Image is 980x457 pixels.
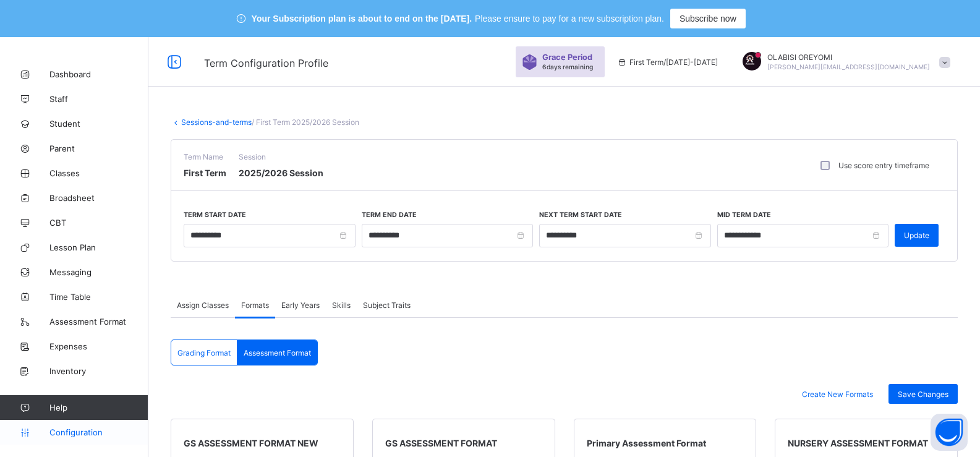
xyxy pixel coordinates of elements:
[177,301,229,310] span: Assign Classes
[838,161,929,170] label: Use score entry timeframe
[931,414,968,451] button: Open asap
[730,52,957,72] div: OLABISIOREYOMI
[239,152,323,161] span: Session
[244,348,311,357] span: Assessment Format
[49,341,148,351] span: Expenses
[904,231,929,240] span: Update
[522,54,537,70] img: sticker-purple.71386a28dfed39d6af7621340158ba97.svg
[542,63,593,70] span: 6 days remaining
[184,152,226,161] span: Term Name
[184,438,341,448] span: GS ASSESSMENT FORMAT NEW
[802,390,873,399] span: Create New Formats
[252,14,472,23] span: Your Subscription plan is about to end on the [DATE].
[898,390,948,399] span: Save Changes
[680,14,736,23] span: Subscribe now
[49,427,148,437] span: Configuration
[49,242,148,252] span: Lesson Plan
[252,117,359,127] span: / First Term 2025/2026 Session
[177,348,231,357] span: Grading Format
[717,211,771,219] label: Mid Term Date
[184,211,246,219] label: Term Start Date
[49,317,148,327] span: Assessment Format
[184,168,226,178] span: First Term
[332,301,351,310] span: Skills
[49,267,148,277] span: Messaging
[385,438,542,448] span: GS ASSESSMENT FORMAT
[49,366,148,376] span: Inventory
[475,14,664,23] span: Please ensure to pay for a new subscription plan.
[362,211,417,219] label: Term End Date
[239,168,323,178] span: 2025/2026 Session
[542,53,592,62] span: Grace Period
[539,211,622,219] label: Next Term Start Date
[281,301,320,310] span: Early Years
[49,292,148,302] span: Time Table
[49,94,148,104] span: Staff
[617,58,718,67] span: session/term information
[49,168,148,178] span: Classes
[49,193,148,203] span: Broadsheet
[587,438,744,448] span: Primary Assessment Format
[767,53,930,62] span: OLABISI OREYOMI
[767,63,930,70] span: [PERSON_NAME][EMAIL_ADDRESS][DOMAIN_NAME]
[49,143,148,153] span: Parent
[788,438,945,448] span: NURSERY ASSESSMENT FORMAT
[49,69,148,79] span: Dashboard
[241,301,269,310] span: Formats
[49,218,148,228] span: CBT
[363,301,411,310] span: Subject Traits
[49,119,148,129] span: Student
[181,117,252,127] a: Sessions-and-terms
[204,57,328,69] span: Term Configuration Profile
[49,403,148,412] span: Help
